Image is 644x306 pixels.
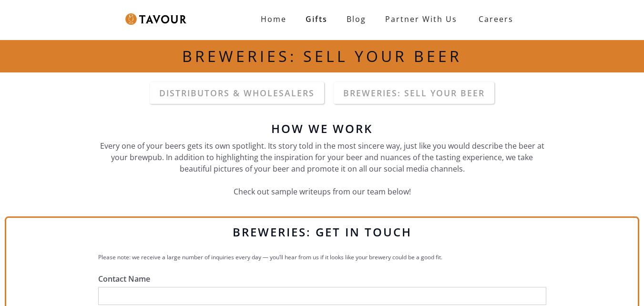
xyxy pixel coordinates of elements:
[467,6,521,32] a: careers
[150,82,324,104] a: DistributorS & wholesalers
[261,14,286,24] strong: Home
[98,253,546,262] p: Please note: we receive a large number of inquiries every day — you’ll hear from us if it looks l...
[334,82,494,104] a: Breweries: Sell your beer
[98,223,546,242] h2: BREWERIES: GET IN TOUCH
[98,273,546,285] label: Contact Name
[376,10,467,29] a: partner with us
[251,10,296,29] a: Home
[98,140,546,197] p: Every one of your beers gets its own spotlight. Its story told in the most sincere way, just like...
[296,10,337,29] a: Gifts
[479,10,513,29] strong: careers
[337,10,376,29] a: Blog
[98,123,546,134] h6: how we work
